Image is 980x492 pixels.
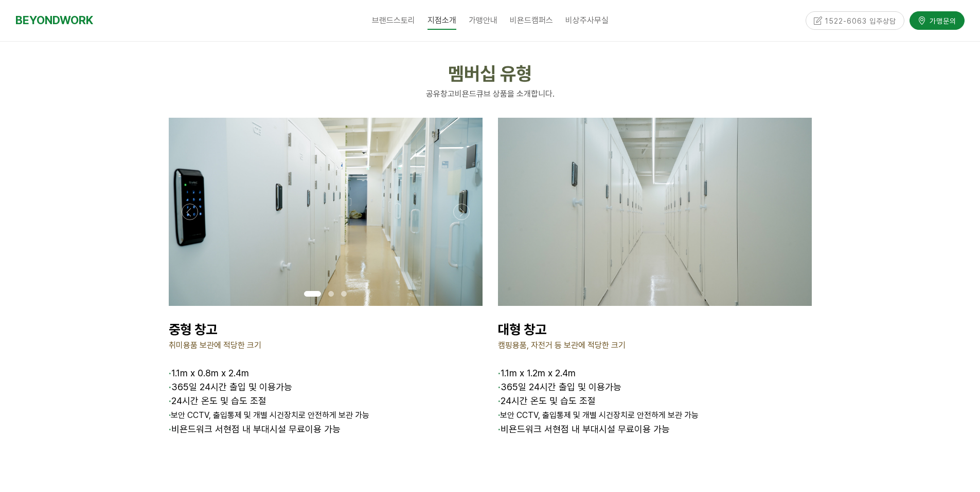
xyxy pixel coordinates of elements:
strong: · [498,424,501,434]
span: 365일 24시간 출입 및 이용가능 [169,381,292,392]
span: 24시간 온도 및 습도 조절 [498,395,596,406]
span: 1.1m x 0.8m x 2.4m [171,368,249,378]
strong: · [169,410,171,420]
span: 가맹문의 [926,15,956,26]
strong: · [169,395,171,406]
a: 브랜드스토리 [366,8,421,33]
span: 가맹안내 [469,15,497,25]
a: 가맹안내 [462,8,504,33]
a: 비욘드캠퍼스 [504,8,559,33]
span: · [169,368,171,378]
p: 보안 CCTV, 출입통제 및 개별 시건장치로 안전하게 보관 가능 [498,408,812,422]
strong: · [498,381,501,392]
span: 공유창고비욘드큐브 상품을 소개합니다. [426,89,555,99]
span: 비상주사무실 [565,15,609,25]
span: 지점소개 [427,12,456,30]
span: 캠핑용품, 자전거 등 보관에 적당한 크기 [498,340,626,350]
p: 보안 CCTV, 출입통제 및 개별 시건장치로 안전하게 보관 가능 [169,408,483,422]
span: 비욘드워크 서현점 내 부대시설 무료이용 가능 [169,424,341,434]
span: 1.1m x 1.2m x 2.4m [498,368,576,378]
a: 가맹문의 [910,11,965,29]
a: BEYONDWORK [15,11,93,30]
strong: 대형 창고 [498,321,546,337]
strong: · [169,381,171,392]
span: 365일 24시간 출입 및 이용가능 [498,381,621,392]
a: 비상주사무실 [559,8,615,33]
span: 비욘드캠퍼스 [510,15,553,25]
span: 비욘드워크 서현점 내 부대시설 무료이용 가능 [498,424,670,434]
a: 지점소개 [421,8,462,33]
strong: · [169,424,171,434]
strong: · [498,368,501,378]
strong: 중형 창고 [169,321,217,337]
span: 멤버십 유형 [448,63,532,85]
span: 취미용품 보관에 적당한 크기 [169,340,261,350]
strong: · [498,395,501,406]
strong: · [498,410,500,420]
span: 24시간 온도 및 습도 조절 [169,395,266,406]
span: 브랜드스토리 [372,15,415,25]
